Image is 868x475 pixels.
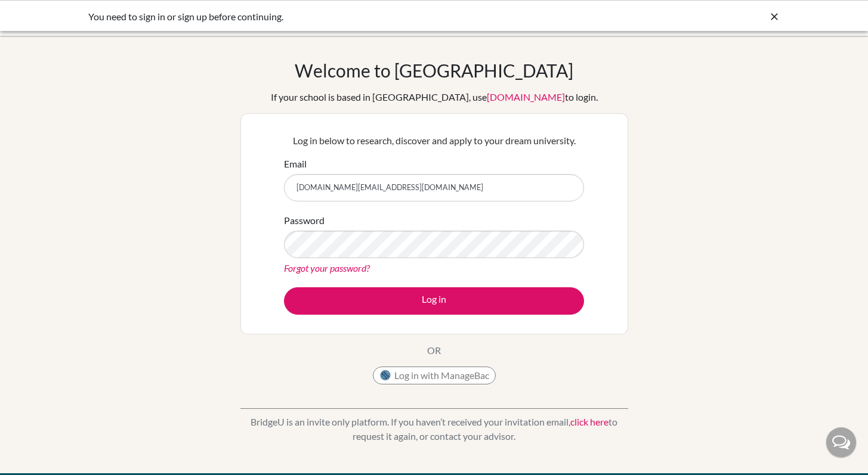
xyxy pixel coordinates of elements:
a: [DOMAIN_NAME] [487,91,565,103]
p: Log in below to research, discover and apply to your dream university. [284,134,584,148]
p: OR [427,343,441,358]
p: BridgeU is an invite only platform. If you haven’t received your invitation email, to request it ... [240,415,628,443]
button: Log in with ManageBac [373,367,496,384]
div: You need to sign in or sign up before continuing. [88,10,601,24]
a: Forgot your password? [284,262,370,274]
label: Email [284,157,307,171]
h1: Welcome to [GEOGRAPHIC_DATA] [295,60,573,81]
button: Log in [284,287,584,315]
a: click here [570,416,608,427]
label: Password [284,213,325,228]
div: If your school is based in [GEOGRAPHIC_DATA], use to login. [271,90,598,104]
